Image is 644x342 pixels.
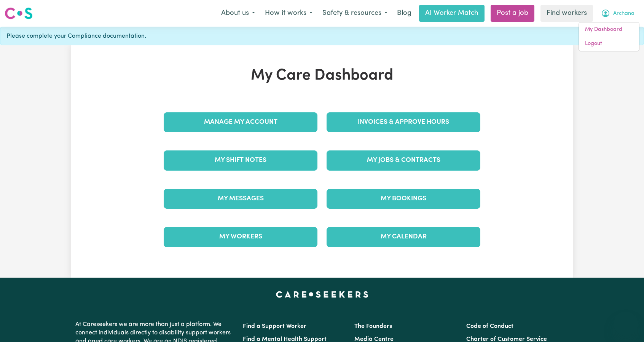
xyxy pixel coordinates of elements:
[327,227,480,247] a: My Calendar
[164,112,317,132] a: Manage My Account
[354,323,392,329] a: The Founders
[419,5,485,22] a: AI Worker Match
[164,150,317,170] a: My Shift Notes
[613,10,634,18] span: Archana
[164,227,317,247] a: My Workers
[317,5,392,21] button: Safety & resources
[491,5,534,22] a: Post a job
[243,323,306,329] a: Find a Support Worker
[6,32,146,41] span: Please complete your Compliance documentation.
[159,67,485,85] h1: My Care Dashboard
[579,22,639,37] a: My Dashboard
[216,5,260,21] button: About us
[327,112,480,132] a: Invoices & Approve Hours
[260,5,317,21] button: How it works
[276,291,368,297] a: Careseekers home page
[466,323,513,329] a: Code of Conduct
[5,6,33,20] img: Careseekers logo
[327,150,480,170] a: My Jobs & Contracts
[5,5,33,22] a: Careseekers logo
[164,189,317,209] a: My Messages
[614,312,638,336] iframe: Button to launch messaging window
[596,5,639,21] button: My Account
[392,5,416,22] a: Blog
[327,189,480,209] a: My Bookings
[579,22,639,51] div: My Account
[540,5,593,22] a: Find workers
[579,37,639,51] a: Logout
